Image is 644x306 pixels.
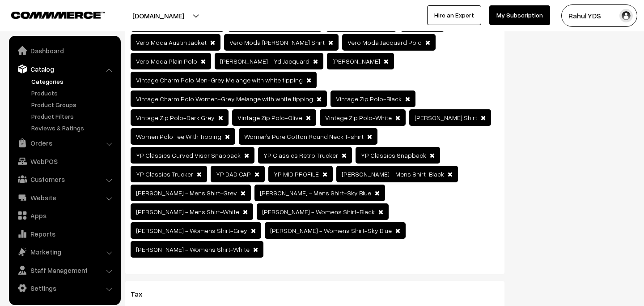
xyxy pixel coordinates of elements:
span: Vintage Zip Polo-White [325,114,392,121]
span: Vintage Zip Polo-Dark Grey [136,114,215,121]
span: Vintage Zip Polo-Olive [237,114,302,121]
span: YP Classics Trucker [136,170,193,178]
span: [PERSON_NAME] - Mens Shirt-Grey [136,189,237,197]
a: Categories [29,77,118,86]
span: Vintage Charm Polo Women-Grey Melange with white tipping [136,95,313,103]
a: Staff Management [11,262,118,278]
a: Apps [11,207,118,224]
a: Reviews & Ratings [29,123,118,133]
span: Tax [131,289,153,298]
span: Women's Pure Cotton Round Neck T-shirt [244,133,364,140]
a: Customers [11,171,118,187]
span: [PERSON_NAME] - Womens Shirt-Sky Blue [270,227,392,234]
span: YP MID PROFILE [274,170,319,178]
span: [PERSON_NAME] - Womens Shirt-Grey [136,227,247,234]
a: Website [11,190,118,206]
span: YP Classics Curved Visor Snapback [136,151,241,159]
span: Vero Moda Plain Polo [136,57,197,65]
span: YP Classics Snapback [361,151,426,159]
span: [PERSON_NAME] - Mens Shirt-Black [342,170,444,178]
button: [DOMAIN_NAME] [101,4,216,27]
span: [PERSON_NAME] Shirt [415,114,477,121]
span: [PERSON_NAME] - Mens Shirt-Sky Blue [260,189,371,197]
a: Product Groups [29,100,118,109]
a: Dashboard [11,43,118,59]
button: Rahul YDS [561,4,637,27]
img: user [619,9,633,22]
span: [PERSON_NAME] [332,57,380,65]
span: YP Classics Retro Trucker [263,151,338,159]
a: Products [29,88,118,98]
span: Vero Moda [PERSON_NAME] Shirt [229,39,325,46]
a: Settings [11,280,118,296]
a: Reports [11,226,118,242]
a: Orders [11,135,118,151]
span: Vintage Charm Polo Men-Grey Melange with white tipping [136,76,303,84]
span: [PERSON_NAME] - Womens Shirt-Black [262,208,375,215]
a: Product Filters [29,112,118,121]
span: Women Polo Tee With Tipping [136,133,221,140]
span: [PERSON_NAME] - Yd Jacquard [220,57,309,65]
span: Vero Moda Jacquard Polo [347,39,422,46]
span: YP DAD CAP [216,170,251,178]
span: Vintage Zip Polo-Black [336,95,402,103]
a: COMMMERCE [11,9,89,20]
span: [PERSON_NAME] - Womens Shirt-White [136,246,250,253]
span: [PERSON_NAME] - Mens Shirt-White [136,208,239,215]
a: WebPOS [11,153,118,169]
a: Catalog [11,61,118,77]
a: My Subscription [489,5,550,25]
img: COMMMERCE [11,12,105,18]
a: Hire an Expert [427,5,481,25]
a: Marketing [11,244,118,260]
span: Vero Moda Austin Jacket [136,39,207,46]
